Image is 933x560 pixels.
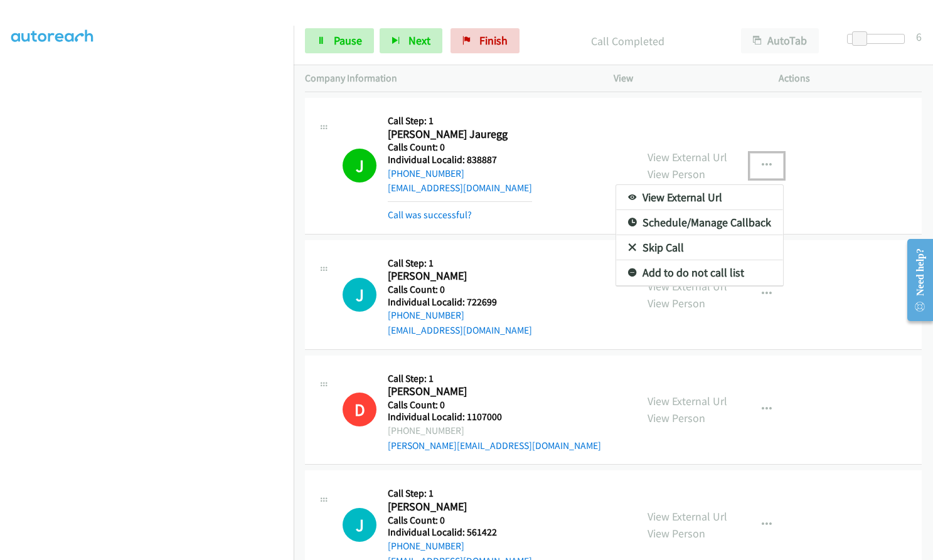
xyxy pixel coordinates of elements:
[343,278,376,312] h1: J
[616,185,783,210] a: View External Url
[343,393,376,426] h1: D
[616,210,783,235] a: Schedule/Manage Callback
[616,235,783,260] a: Skip Call
[343,278,376,312] div: The call is yet to be attempted
[343,508,376,542] div: The call is yet to be attempted
[897,230,933,330] iframe: Resource Center
[343,508,376,542] h1: J
[616,260,783,285] a: Add to do not call list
